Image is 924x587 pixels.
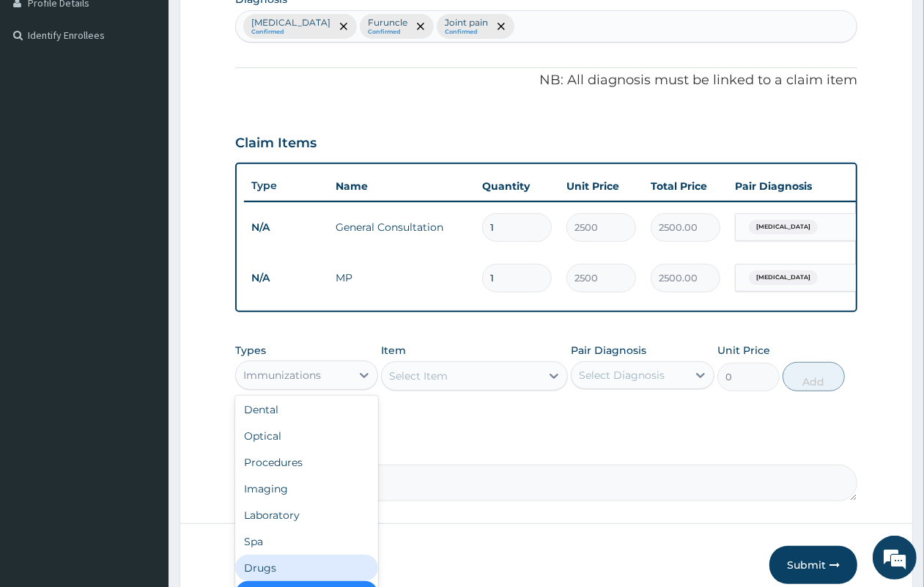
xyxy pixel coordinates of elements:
div: Procedures [235,449,378,476]
div: Dental [235,396,378,423]
div: Laboratory [235,502,378,528]
p: [MEDICAL_DATA] [251,17,330,29]
div: Minimize live chat window [240,7,276,43]
td: General Consultation [328,213,475,242]
small: Confirmed [251,29,330,36]
label: Item [381,343,406,358]
button: Add [783,362,845,391]
th: Type [244,172,328,199]
div: Select Diagnosis [579,368,665,383]
th: Pair Diagnosis [728,171,889,201]
div: Drugs [235,555,378,581]
img: d_794563401_company_1708531726252_794563401 [27,73,59,110]
span: remove selection option [337,20,350,33]
th: Total Price [643,171,728,201]
span: remove selection option [495,20,508,33]
div: Spa [235,528,378,555]
h3: Claim Items [235,136,317,152]
td: N/A [244,265,328,292]
div: Immunizations [243,368,321,383]
label: Pair Diagnosis [571,343,646,358]
span: remove selection option [414,20,427,33]
th: Quantity [475,171,559,201]
small: Confirmed [368,29,407,36]
button: Submit [769,546,857,584]
textarea: Type your message and hit 'Enter' [7,400,279,451]
div: Select Item [389,369,448,383]
span: [MEDICAL_DATA] [749,220,818,235]
p: NB: All diagnosis must be linked to a claim item [235,71,857,90]
span: We're online! [85,185,202,333]
div: Imaging [235,476,378,502]
th: Name [328,171,475,201]
label: Types [235,344,266,357]
label: Unit Price [717,343,770,358]
td: MP [328,263,475,292]
label: Comment [235,444,857,457]
small: Confirmed [445,29,488,36]
td: N/A [244,214,328,241]
span: [MEDICAL_DATA] [749,270,818,285]
p: Furuncle [368,17,407,29]
div: Chat with us now [76,82,246,101]
div: Optical [235,423,378,449]
th: Unit Price [559,171,643,201]
p: Joint pain [445,17,488,29]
